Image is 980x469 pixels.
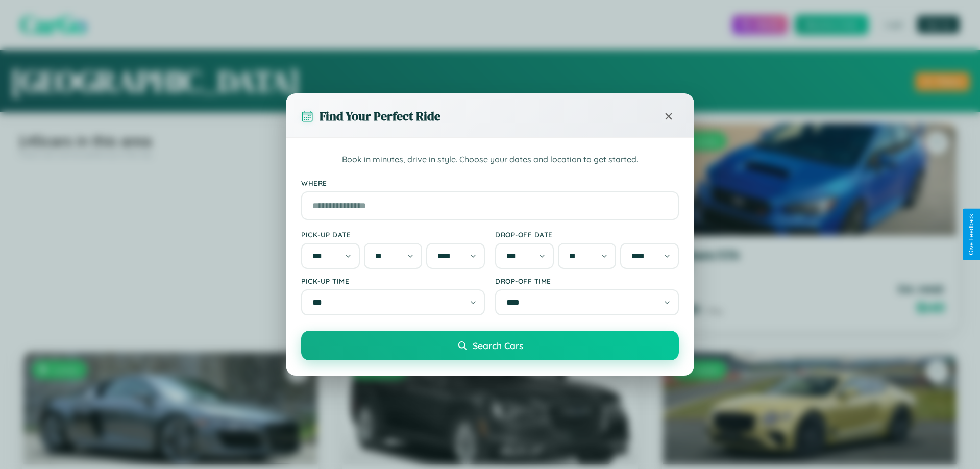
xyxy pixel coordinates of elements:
[301,277,485,285] label: Pick-up Time
[301,153,679,166] p: Book in minutes, drive in style. Choose your dates and location to get started.
[320,108,440,125] h3: Find Your Perfect Ride
[495,277,679,285] label: Drop-off Time
[301,331,679,360] button: Search Cars
[473,340,523,351] span: Search Cars
[301,179,679,187] label: Where
[301,230,485,239] label: Pick-up Date
[495,230,679,239] label: Drop-off Date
